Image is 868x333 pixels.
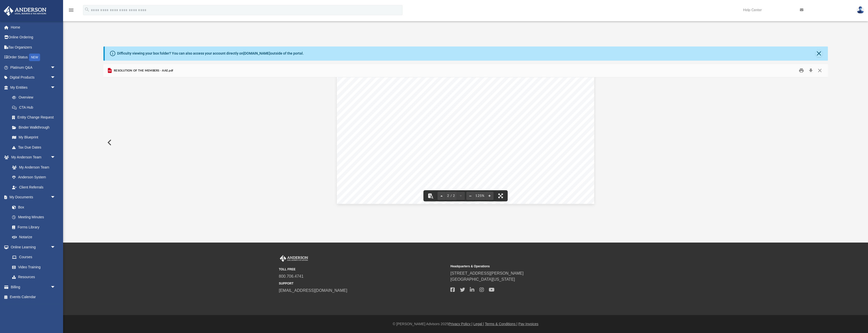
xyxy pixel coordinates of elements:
[4,62,63,73] a: Platinum Q&Aarrow_drop_down
[466,190,474,201] button: Zoom out
[796,67,806,75] button: Print
[500,115,516,120] span: Member
[2,6,48,16] img: Anderson Advisors Platinum Portal
[7,162,58,172] a: My Anderson Team
[450,264,618,269] small: Headquarters & Operations
[521,109,531,114] span: Trust
[7,182,61,192] a: Client Referrals
[495,190,506,201] button: Enter fullscreen
[50,192,61,203] span: arrow_drop_down
[50,282,61,292] span: arrow_drop_down
[68,10,74,13] a: menu
[4,32,63,42] a: Online Ordering
[4,22,63,32] a: Home
[279,288,347,293] a: [EMAIL_ADDRESS][DOMAIN_NAME]
[4,52,63,63] a: Order StatusNEW
[7,112,63,123] a: Entity Change Request
[438,190,446,201] button: Previous page
[7,92,63,103] a: Overview
[7,262,58,272] a: Video Training
[7,212,61,222] a: Meeting Minutes
[279,274,304,278] a: 800.706.4741
[279,281,447,286] small: SUPPORT
[816,50,823,57] button: Close
[4,42,63,52] a: Tax Organizers
[103,64,828,208] div: Preview
[558,109,564,114] span: 13,
[29,54,40,61] div: NEW
[243,51,270,55] a: [DOMAIN_NAME]
[806,67,816,75] button: Download
[522,91,537,96] span: Member
[7,122,63,132] a: Binder Walkthrough
[488,142,524,147] span: [PERSON_NAME]
[7,142,63,152] a: Tax Due Dates
[815,67,824,75] button: Close
[498,115,499,120] span: ,
[4,152,61,162] a: My Anderson Teamarrow_drop_down
[84,7,90,12] i: search
[488,109,499,114] span: Alina
[50,82,61,93] span: arrow_drop_down
[103,77,828,208] div: File preview
[485,322,518,326] a: Terms & Conditions |
[7,272,61,282] a: Resources
[488,115,498,120] span: 2018
[4,242,61,252] a: Online Learningarrow_drop_down
[68,7,74,13] i: menu
[446,190,457,201] button: 2 / 2
[473,322,484,326] a: Legal |
[63,321,868,327] div: © [PERSON_NAME] Advisors 2025
[449,322,473,326] a: Privacy Policy |
[7,232,61,242] a: Notarize
[488,91,525,96] span: [PERSON_NAME]
[50,62,61,73] span: arrow_drop_down
[450,271,524,275] a: [STREET_ADDRESS][PERSON_NAME]
[534,109,544,114] span: dated
[4,192,61,202] a: My Documentsarrow_drop_down
[279,267,447,272] small: TOLL FREE
[7,222,58,232] a: Forms Library
[7,132,61,142] a: My Blueprint
[446,194,457,198] span: 2 / 2
[279,255,309,262] img: Anderson Advisors Platinum Portal
[103,77,828,208] div: Document Viewer
[450,277,515,281] a: [GEOGRAPHIC_DATA][US_STATE]
[502,109,535,114] span: [PERSON_NAME]
[4,292,63,302] a: Events Calendar
[425,190,436,201] button: Toggle findbar
[520,91,521,96] span: ,
[117,51,304,56] div: Difficulty viewing your box folder? You can also access your account directly on outside of the p...
[7,172,61,182] a: Anderson System
[488,133,551,138] span: ___________________________
[518,322,538,326] a: Pay Invoices
[50,152,61,163] span: arrow_drop_down
[488,82,551,87] span: ___________________________
[857,6,864,14] img: User Pic
[7,102,63,112] a: CTA Hub
[103,135,115,150] button: Previous File
[50,242,61,252] span: arrow_drop_down
[50,73,61,83] span: arrow_drop_down
[517,142,543,147] span: , as its Trustee
[7,252,61,262] a: Courses
[4,73,63,83] a: Digital Productsarrow_drop_down
[474,194,485,198] div: Current zoom level
[113,68,173,73] span: RESOLUTION OF THE MEMBERS - AAE.pdf
[4,282,63,292] a: Billingarrow_drop_down
[485,190,494,201] button: Zoom in
[7,202,58,212] a: Box
[547,109,555,114] span: June
[4,82,63,92] a: My Entitiesarrow_drop_down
